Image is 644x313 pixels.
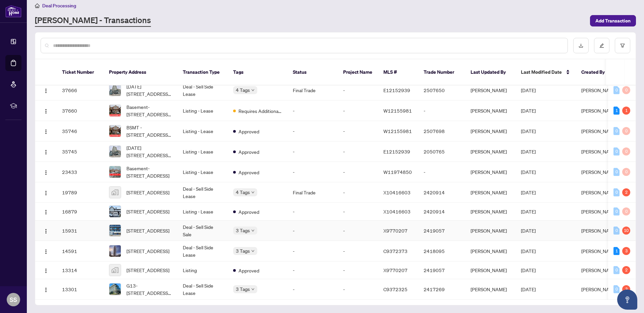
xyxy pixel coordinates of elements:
div: 0 [613,227,620,235]
span: Approved [238,148,259,155]
td: 2420914 [418,203,465,221]
span: E12152939 [383,87,410,93]
td: - [338,101,378,121]
div: 0 [622,147,630,155]
td: - [418,101,465,121]
td: 2507650 [418,80,465,101]
span: [STREET_ADDRESS] [126,208,169,215]
span: X9770207 [383,267,408,273]
td: [PERSON_NAME] [465,162,516,182]
td: [PERSON_NAME] [465,182,516,203]
td: - [287,141,338,162]
td: 37666 [57,80,104,101]
td: 2418095 [418,241,465,261]
span: [STREET_ADDRESS] [126,227,169,234]
div: 0 [613,207,620,215]
span: X10416603 [383,208,411,214]
td: Final Trade [287,182,338,203]
td: Listing - Lease [177,162,228,182]
span: [DATE] [521,128,536,134]
td: Listing - Lease [177,141,228,162]
span: 3 Tags [236,285,250,293]
td: [PERSON_NAME] [465,241,516,261]
button: Logo [41,146,51,157]
img: thumbnail-img [109,146,121,157]
span: Approved [238,169,259,176]
span: [STREET_ADDRESS] [126,189,169,196]
span: [DATE] [521,248,536,254]
td: 19789 [57,182,104,203]
span: 3 Tags [236,247,250,255]
img: thumbnail-img [109,105,121,116]
img: thumbnail-img [109,166,121,178]
span: [PERSON_NAME] [581,267,618,273]
button: Logo [41,225,51,236]
img: Logo [43,170,49,175]
th: Created By [576,59,616,85]
td: 13301 [57,279,104,300]
span: C9372325 [383,286,408,292]
span: [DATE] [521,267,536,273]
span: down [251,88,255,92]
img: thumbnail-img [109,187,121,198]
div: 3 [622,247,630,255]
td: 16879 [57,203,104,221]
img: Logo [43,190,49,196]
img: Logo [43,268,49,273]
span: Requires Additional Docs [238,107,282,115]
button: Logo [41,206,51,217]
th: Ticket Number [57,59,104,85]
span: W11974850 [383,169,412,175]
td: 2419057 [418,261,465,279]
td: 2507698 [418,121,465,141]
th: Tags [228,59,287,85]
td: Listing [177,261,228,279]
th: Trade Number [418,59,465,85]
span: Deal Processing [42,3,76,9]
span: [DATE] [521,87,536,93]
th: Property Address [104,59,177,85]
button: filter [615,38,630,53]
td: - [287,121,338,141]
td: - [287,203,338,221]
span: Basement-[STREET_ADDRESS] [126,165,172,179]
span: W12155981 [383,128,412,134]
td: 23433 [57,162,104,182]
td: 2417269 [418,279,465,300]
span: [DATE] [521,148,536,154]
span: Approved [238,208,259,215]
button: Logo [41,284,51,295]
td: - [287,221,338,241]
span: edit [599,43,604,48]
span: [PERSON_NAME] [581,228,618,234]
td: - [287,241,338,261]
span: download [579,43,583,48]
span: [PERSON_NAME] [581,128,618,134]
span: [PERSON_NAME] [581,87,618,93]
td: - [287,162,338,182]
td: - [418,162,465,182]
div: 0 [613,86,620,94]
span: down [251,288,255,291]
button: Logo [41,105,51,116]
span: [DATE] [521,108,536,114]
img: thumbnail-img [109,84,121,96]
div: 0 [613,188,620,196]
td: [PERSON_NAME] [465,80,516,101]
span: [PERSON_NAME] [581,148,618,154]
td: 2419057 [418,221,465,241]
td: [PERSON_NAME] [465,121,516,141]
td: - [338,162,378,182]
img: thumbnail-img [109,284,121,295]
td: - [287,279,338,300]
th: MLS # [378,59,418,85]
td: - [338,80,378,101]
td: Deal - Sell Side Lease [177,241,228,261]
div: 0 [622,127,630,135]
th: Transaction Type [177,59,228,85]
td: 2420914 [418,182,465,203]
span: [PERSON_NAME] [581,189,618,195]
span: C9372373 [383,248,408,254]
td: 35746 [57,121,104,141]
td: 37660 [57,101,104,121]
